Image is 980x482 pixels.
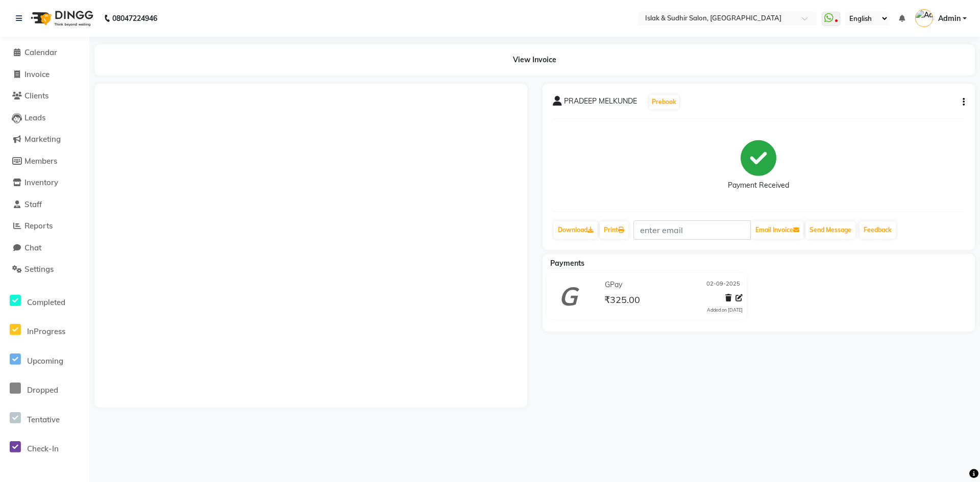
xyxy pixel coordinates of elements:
[24,69,50,79] span: Invoice
[94,44,975,75] div: View Invoice
[3,112,87,124] a: Leads
[27,356,63,366] span: Upcoming
[915,9,933,27] img: Admin
[550,259,584,268] span: Payments
[805,221,855,239] button: Send Message
[728,180,789,191] div: Payment Received
[24,221,53,231] span: Reports
[27,415,60,424] span: Tentative
[633,220,751,240] input: enter email
[3,177,87,189] a: Inventory
[27,326,65,336] span: InProgress
[3,134,87,145] a: Marketing
[24,177,58,187] span: Inventory
[3,199,87,211] a: Staff
[600,221,628,239] a: Print
[706,280,740,290] span: 02-09-2025
[24,113,45,122] span: Leads
[938,13,961,24] span: Admin
[3,156,87,167] a: Members
[3,264,87,275] a: Settings
[3,47,87,59] a: Calendar
[860,221,896,239] a: Feedback
[649,95,679,109] button: Prebook
[3,69,87,81] a: Invoice
[751,221,803,239] button: Email Invoice
[24,156,57,166] span: Members
[27,444,59,453] span: Check-In
[3,242,87,254] a: Chat
[26,4,96,33] img: logo
[24,47,57,57] span: Calendar
[24,91,48,100] span: Clients
[24,243,41,252] span: Chat
[3,90,87,102] a: Clients
[24,264,54,274] span: Settings
[24,134,61,144] span: Marketing
[3,220,87,232] a: Reports
[112,4,157,33] b: 08047224946
[605,280,622,290] span: GPay
[707,307,743,314] div: Added on [DATE]
[564,96,637,110] span: PRADEEP MELKUNDE
[554,221,598,239] a: Download
[24,199,42,209] span: Staff
[27,385,58,395] span: Dropped
[604,294,640,308] span: ₹325.00
[27,297,65,307] span: Completed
